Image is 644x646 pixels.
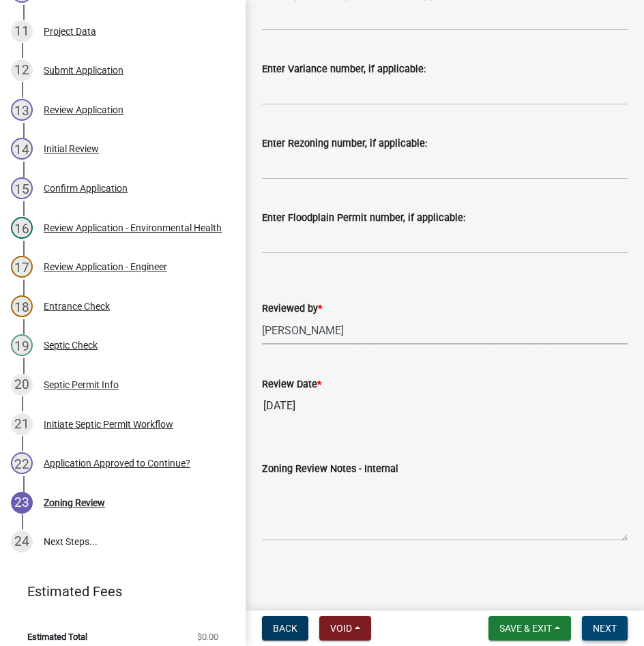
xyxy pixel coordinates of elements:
[499,623,552,634] span: Save & Exit
[44,262,167,271] div: Review Application - Engineer
[11,217,33,239] div: 16
[44,183,128,193] div: Confirm Application
[11,413,33,435] div: 21
[593,623,617,634] span: Next
[44,380,119,390] div: Septic Permit Info
[44,302,110,311] div: Entrance Check
[330,623,352,634] span: Void
[262,139,427,149] label: Enter Rezoning number, if applicable:
[44,420,173,429] div: Initiate Septic Permit Workflow
[11,374,33,396] div: 20
[262,65,426,74] label: Enter Variance number, if applicable:
[44,144,99,153] div: Initial Review
[44,223,222,233] div: Review Application - Environmental Health
[319,616,371,641] button: Void
[582,616,628,641] button: Next
[44,458,190,468] div: Application Approved to Continue?
[11,531,33,553] div: 24
[27,632,87,641] span: Estimated Total
[488,616,571,641] button: Save & Exit
[262,380,321,390] label: Review Date
[44,27,96,36] div: Project Data
[11,177,33,199] div: 15
[11,256,33,278] div: 17
[44,105,123,115] div: Review Application
[11,578,224,605] a: Estimated Fees
[11,20,33,42] div: 11
[273,623,297,634] span: Back
[11,295,33,317] div: 18
[262,214,465,223] label: Enter Floodplain Permit number, if applicable:
[11,452,33,474] div: 22
[11,138,33,160] div: 14
[44,498,105,508] div: Zoning Review
[44,65,123,75] div: Submit Application
[262,465,398,474] label: Zoning Review Notes - Internal
[11,334,33,356] div: 19
[197,632,218,641] span: $0.00
[44,340,98,350] div: Septic Check
[262,304,322,314] label: Reviewed by
[262,616,308,641] button: Back
[11,99,33,121] div: 13
[11,492,33,514] div: 23
[11,59,33,81] div: 12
